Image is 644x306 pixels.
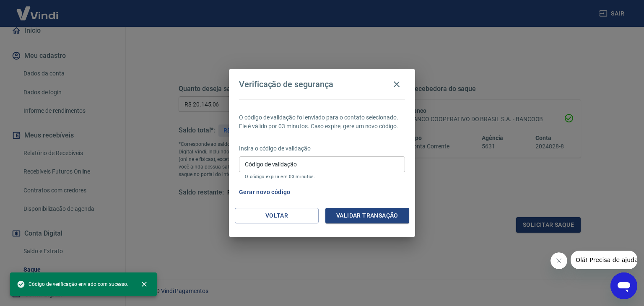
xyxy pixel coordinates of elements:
h4: Verificação de segurança [239,79,333,89]
button: Gerar novo código [236,184,294,200]
span: Código de verificação enviado com sucesso. [17,280,128,288]
iframe: Mensagem da empresa [571,251,637,269]
p: O código de validação foi enviado para o contato selecionado. Ele é válido por 03 minutos. Caso e... [239,113,405,131]
button: close [135,275,153,293]
p: Insira o código de validação [239,144,405,153]
button: Voltar [235,208,319,223]
p: O código expira em 03 minutos. [245,174,399,179]
iframe: Botão para abrir a janela de mensagens [610,272,637,299]
button: Validar transação [325,208,409,223]
iframe: Fechar mensagem [551,252,567,269]
span: Olá! Precisa de ajuda? [5,6,70,13]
